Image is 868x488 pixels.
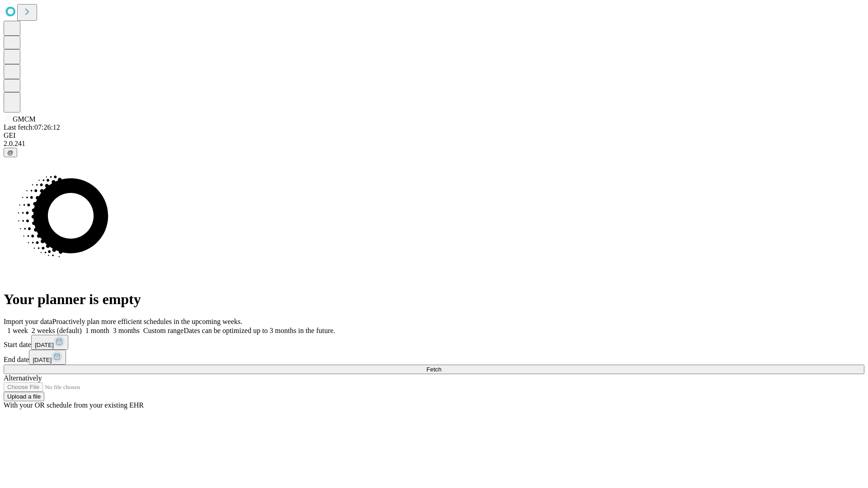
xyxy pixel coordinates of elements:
[4,140,864,148] div: 2.0.241
[7,149,14,156] span: @
[4,131,864,140] div: GEI
[7,327,28,334] span: 1 week
[4,318,52,325] span: Import your data
[32,327,82,334] span: 2 weeks (default)
[113,327,140,334] span: 3 months
[85,327,109,334] span: 1 month
[35,342,54,348] span: [DATE]
[13,115,36,123] span: GMCM
[4,291,864,308] h1: Your planner is empty
[4,350,864,365] div: End date
[143,327,184,334] span: Custom range
[4,335,864,350] div: Start date
[33,357,52,363] span: [DATE]
[29,350,66,365] button: [DATE]
[426,366,441,373] span: Fetch
[4,123,60,131] span: Last fetch: 07:26:12
[4,392,44,401] button: Upload a file
[4,148,17,157] button: @
[4,374,42,382] span: Alternatively
[4,365,864,374] button: Fetch
[52,318,242,325] span: Proactively plan more efficient schedules in the upcoming weeks.
[31,335,68,350] button: [DATE]
[4,401,144,409] span: With your OR schedule from your existing EHR
[184,327,335,334] span: Dates can be optimized up to 3 months in the future.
